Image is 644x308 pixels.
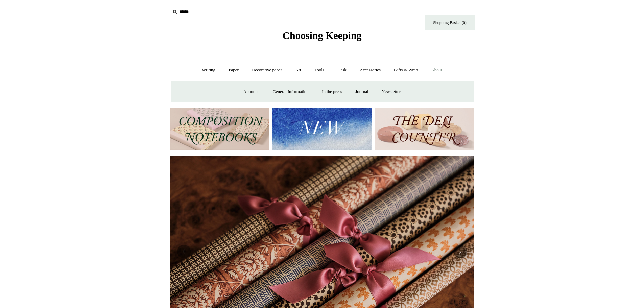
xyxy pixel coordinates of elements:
a: In the press [316,83,348,101]
a: Gifts & Wrap [388,61,424,79]
button: Next [454,245,467,258]
a: Accessories [354,61,387,79]
a: Desk [331,61,353,79]
a: Newsletter [376,83,407,101]
a: Paper [222,61,245,79]
a: Shopping Basket (0) [425,15,475,30]
a: Writing [196,61,221,79]
a: Art [289,61,307,79]
a: Tools [308,61,330,79]
img: New.jpg__PID:f73bdf93-380a-4a35-bcfe-7823039498e1 [272,108,372,150]
a: Journal [349,83,374,101]
img: 202302 Composition ledgers.jpg__PID:69722ee6-fa44-49dd-a067-31375e5d54ec [170,108,269,150]
a: About [425,61,448,79]
span: Choosing Keeping [282,30,361,41]
button: Previous [177,245,191,258]
a: General Information [266,83,314,101]
a: Choosing Keeping [282,35,361,40]
img: The Deli Counter [375,108,474,150]
a: Decorative paper [246,61,288,79]
a: About us [237,83,265,101]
